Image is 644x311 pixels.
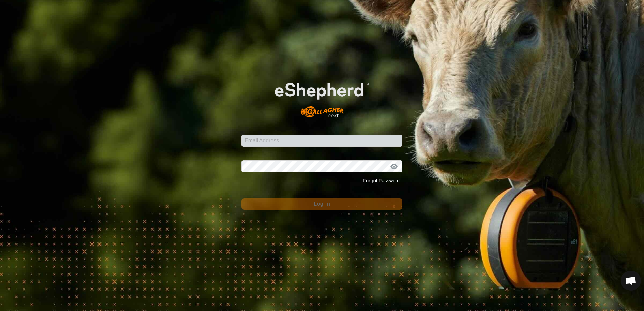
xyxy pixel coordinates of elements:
[241,135,402,147] input: Email Address
[621,271,641,291] div: Open chat
[241,198,402,210] button: Log In
[363,178,400,183] a: Forgot Password
[314,201,330,207] span: Log In
[258,69,386,124] img: E-shepherd Logo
